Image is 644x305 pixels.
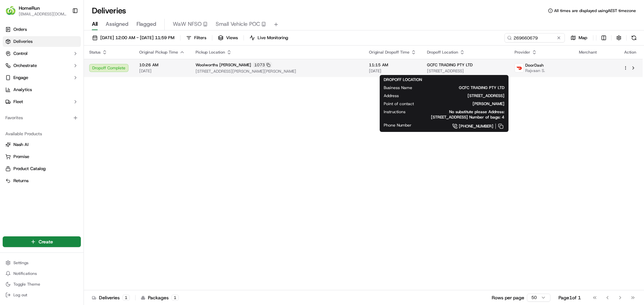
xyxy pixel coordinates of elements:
[92,20,98,28] span: All
[183,33,209,43] button: Filters
[92,5,126,16] h1: Deliveries
[13,292,27,298] span: Log out
[492,294,524,301] p: Rows per page
[89,50,101,55] span: Status
[39,238,53,245] span: Create
[410,93,504,98] span: [STREET_ADDRESS]
[515,64,524,72] img: doordash_logo_v2.png
[369,50,410,55] span: Original Dropoff Time
[13,75,28,81] span: Engage
[13,87,32,93] span: Analytics
[3,60,81,71] button: Orchestrate
[525,63,544,68] span: DoorDash
[3,258,81,268] button: Settings
[3,48,81,59] button: Control
[427,50,458,55] span: Dropoff Location
[459,124,493,129] span: [PHONE_NUMBER]
[558,294,581,301] div: Page 1 of 1
[247,33,291,43] button: Live Monitoring
[3,84,81,95] a: Analytics
[3,163,81,174] button: Product Catalog
[13,282,40,287] span: Toggle Theme
[384,109,406,115] span: Instructions
[3,36,81,47] a: Deliveries
[89,33,177,43] button: [DATE] 12:00 AM - [DATE] 11:59 PM
[19,11,67,17] button: [EMAIL_ADDRESS][DOMAIN_NAME]
[5,154,78,160] a: Promise
[3,3,69,19] button: HomeRunHomeRun[EMAIL_ADDRESS][DOMAIN_NAME]
[258,35,288,41] span: Live Monitoring
[226,35,238,41] span: Views
[139,50,178,55] span: Original Pickup Time
[13,26,27,32] span: Orders
[427,68,504,74] span: [STREET_ADDRESS]
[194,35,206,41] span: Filters
[515,50,530,55] span: Provider
[369,68,416,74] span: [DATE]
[137,20,156,28] span: Flagged
[216,20,260,28] span: Small Vehicle POC
[5,166,78,172] a: Product Catalog
[171,295,179,301] div: 1
[5,142,78,148] a: Nash AI
[504,33,565,43] input: Type to search
[139,68,185,74] span: [DATE]
[122,295,130,301] div: 1
[173,20,202,28] span: WaW NFSO
[3,175,81,186] button: Returns
[3,151,81,162] button: Promise
[3,236,81,247] button: Create
[568,33,590,43] button: Map
[3,280,81,289] button: Toggle Theme
[141,294,179,301] div: Packages
[13,154,29,160] span: Promise
[384,85,412,90] span: Business Name
[13,99,23,105] span: Fleet
[579,50,597,55] span: Merchant
[416,109,504,120] span: No substitute please Address: [STREET_ADDRESS] Number of bags: 4
[196,62,251,68] span: Woolworths [PERSON_NAME]
[253,62,272,68] div: 1073
[554,8,636,13] span: All times are displayed using AEST timezone
[13,178,29,184] span: Returns
[196,50,225,55] span: Pickup Location
[19,5,40,11] button: HomeRun
[384,101,414,106] span: Point of contact
[13,260,29,265] span: Settings
[3,129,81,139] div: Available Products
[425,101,504,106] span: [PERSON_NAME]
[629,33,639,43] button: Refresh
[92,294,130,301] div: Deliveries
[3,139,81,150] button: Nash AI
[384,93,399,98] span: Address
[139,62,185,68] span: 10:26 AM
[427,62,473,68] span: GCFC TRADING PTY LTD
[422,123,504,130] a: [PHONE_NUMBER]
[623,50,637,55] div: Action
[13,39,33,45] span: Deliveries
[5,5,16,16] img: HomeRun
[579,35,587,41] span: Map
[423,85,504,90] span: GCFC TRADING PTY LTD
[13,271,37,276] span: Notifications
[384,123,412,128] span: Phone Number
[3,112,81,123] div: Favorites
[3,290,81,300] button: Log out
[3,269,81,278] button: Notifications
[13,51,28,57] span: Control
[384,77,422,82] span: DROPOFF LOCATION
[106,20,128,28] span: Assigned
[13,63,37,69] span: Orchestrate
[5,178,78,184] a: Returns
[369,62,416,68] span: 11:15 AM
[3,24,81,35] a: Orders
[215,33,241,43] button: Views
[525,68,545,73] span: Rajvaan S.
[100,35,174,41] span: [DATE] 12:00 AM - [DATE] 11:59 PM
[3,72,81,83] button: Engage
[13,142,29,148] span: Nash AI
[196,69,358,74] span: [STREET_ADDRESS][PERSON_NAME][PERSON_NAME]
[3,96,81,107] button: Fleet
